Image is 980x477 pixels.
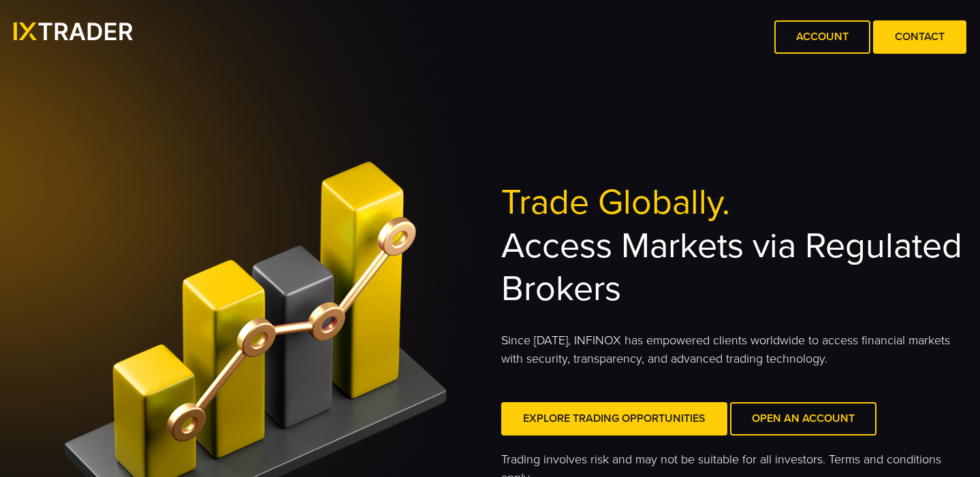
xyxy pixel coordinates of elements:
[501,181,730,224] span: Trade Globally.
[774,20,870,54] a: Account
[501,331,967,368] p: Since [DATE], INFINOX has empowered clients worldwide to access financial markets with security, ...
[873,20,966,54] a: Contact
[730,402,876,435] a: Open an Account
[501,181,967,310] h2: Access Markets via Regulated Brokers
[501,402,727,435] a: Explore Trading Opportunities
